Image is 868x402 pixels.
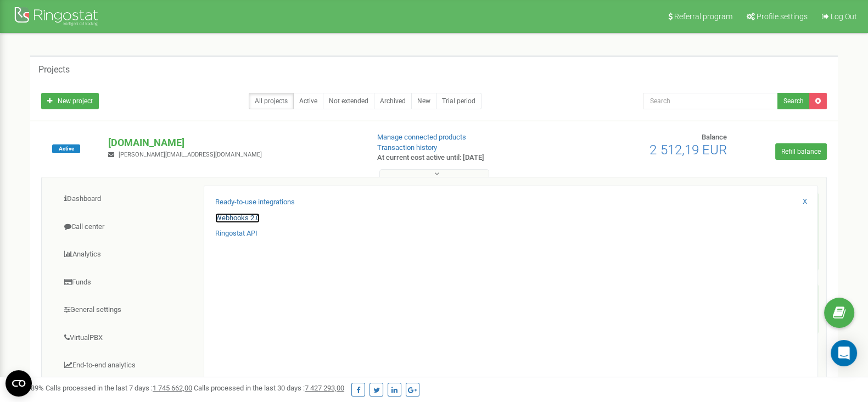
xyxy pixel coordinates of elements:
span: Active [52,144,80,153]
a: VirtualPBX [50,325,204,351]
a: Webhooks 2.0 [215,213,260,224]
a: End-to-end analytics [50,352,204,379]
a: Ringostat API [215,228,257,239]
a: Ready-to-use integrations [215,197,295,208]
div: Open Intercom Messenger [831,340,857,366]
a: Manage connected products [377,133,466,141]
a: Call center [50,214,204,241]
a: All projects [249,93,294,109]
span: Balance [701,133,726,141]
a: Archived [374,93,412,109]
input: Search [643,93,778,109]
span: [PERSON_NAME][EMAIL_ADDRESS][DOMAIN_NAME] [119,151,262,158]
h5: Projects [38,65,70,75]
a: Analytics [50,241,204,268]
a: Active [293,93,323,109]
a: Funds [50,269,204,296]
span: 2 512,19 EUR [649,142,726,158]
p: At current cost active until: [DATE] [377,153,561,163]
p: [DOMAIN_NAME] [108,136,359,150]
button: Open CMP widget [5,370,32,397]
a: New [411,93,436,109]
button: Search [777,93,810,109]
span: Referral program [674,12,732,21]
span: Profile settings [757,12,808,21]
u: 7 427 293,00 [305,384,344,392]
span: Log Out [831,12,857,21]
a: General settings [50,297,204,323]
u: 1 745 662,00 [153,384,192,392]
span: Calls processed in the last 7 days : [46,384,192,392]
a: New project [41,93,99,109]
a: Refill balance [775,143,827,160]
span: Calls processed in the last 30 days : [194,384,344,392]
a: Not extended [323,93,374,109]
a: Trial period [436,93,481,109]
a: Dashboard [50,186,204,213]
a: Transaction history [377,143,437,152]
a: X [803,197,807,207]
